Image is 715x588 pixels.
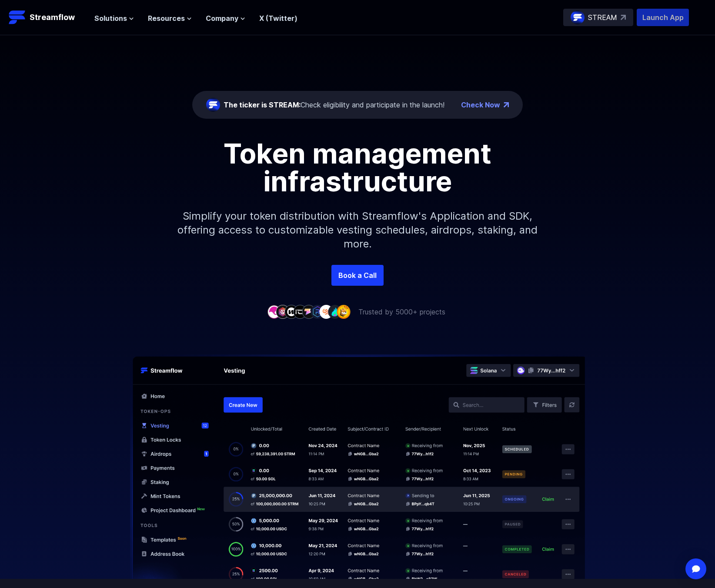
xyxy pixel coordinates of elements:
[94,13,127,23] span: Solutions
[284,305,298,318] img: company-3
[162,140,553,195] h1: Token management infrastructure
[621,15,626,20] img: top-right-arrow.svg
[30,11,75,23] p: Streamflow
[170,195,545,265] p: Simplify your token distribution with Streamflow's Application and SDK, offering access to custom...
[206,98,220,112] img: streamflow-logo-circle.png
[267,305,281,318] img: company-1
[148,13,192,23] button: Resources
[571,10,585,24] img: streamflow-logo-circle.png
[337,305,351,318] img: company-9
[79,354,636,579] img: Hero Image
[302,305,316,318] img: company-5
[9,9,86,26] a: Streamflow
[563,9,633,26] a: STREAM
[685,558,706,579] div: Open Intercom Messenger
[206,13,238,23] span: Company
[504,102,509,107] img: top-right-arrow.png
[461,100,500,110] a: Check Now
[94,13,134,23] button: Solutions
[259,14,297,23] a: X (Twitter)
[206,13,245,23] button: Company
[9,9,26,26] img: Streamflow Logo
[276,305,290,318] img: company-2
[328,305,342,318] img: company-8
[224,100,301,109] span: The ticker is STREAM:
[358,307,445,317] p: Trusted by 5000+ projects
[311,305,324,318] img: company-6
[637,9,689,26] button: Launch App
[588,12,617,23] p: STREAM
[319,305,333,318] img: company-7
[293,305,307,318] img: company-4
[331,265,384,286] a: Book a Call
[148,13,185,23] span: Resources
[224,100,444,110] div: Check eligibility and participate in the launch!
